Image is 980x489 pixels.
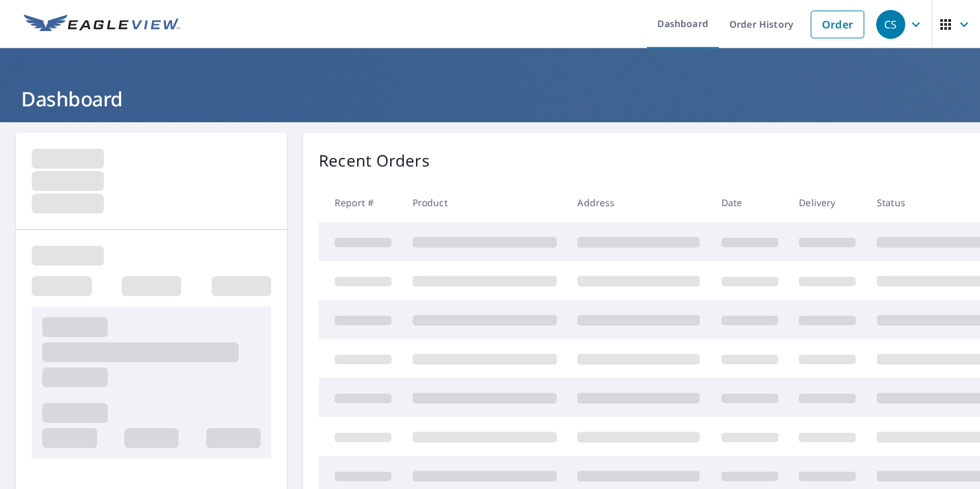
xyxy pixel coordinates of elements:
[319,183,402,222] th: Report #
[24,15,180,34] img: EV Logo
[811,11,864,38] a: Order
[567,183,710,222] th: Address
[788,183,866,222] th: Delivery
[16,85,964,112] h1: Dashboard
[711,183,789,222] th: Date
[876,10,905,39] div: CS
[402,183,567,222] th: Product
[319,149,430,172] p: Recent Orders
